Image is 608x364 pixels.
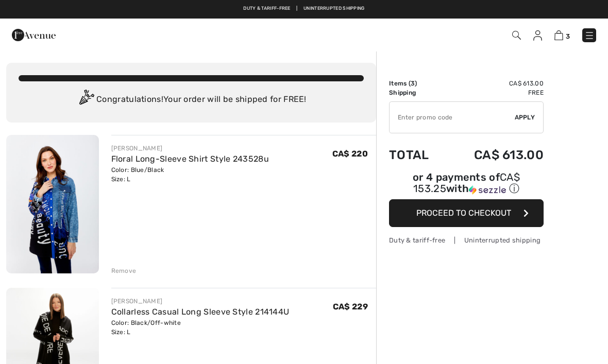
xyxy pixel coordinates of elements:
td: Free [445,88,544,97]
div: or 4 payments of with [389,172,544,196]
div: [PERSON_NAME] [111,297,290,306]
a: 3 [554,29,570,41]
img: Search [512,31,521,40]
span: 3 [411,80,415,87]
a: Floral Long-Sleeve Shirt Style 243528u [111,154,269,164]
td: Total [389,137,445,172]
td: Shipping [389,88,445,97]
a: Collarless Casual Long Sleeve Style 214144U [111,307,290,317]
img: Congratulation2.svg [76,90,96,110]
span: Proceed to Checkout [416,208,511,218]
td: Items ( ) [389,79,445,88]
div: Duty & tariff-free | Uninterrupted shipping [389,235,544,245]
div: Congratulations! Your order will be shipped for FREE! [19,90,364,110]
img: My Info [533,30,542,41]
div: Remove [111,266,137,275]
img: Sezzle [469,185,506,195]
div: or 4 payments ofCA$ 153.25withSezzle Click to learn more about Sezzle [389,172,544,199]
img: Shopping Bag [554,30,563,40]
div: Color: Black/Off-white Size: L [111,318,290,337]
span: CA$ 229 [333,302,368,311]
div: [PERSON_NAME] [111,144,269,153]
span: 3 [566,32,570,40]
span: Apply [515,113,535,122]
td: CA$ 613.00 [445,137,544,172]
a: 1ère Avenue [12,29,56,39]
td: CA$ 613.00 [445,79,544,88]
span: CA$ 220 [332,149,368,159]
span: CA$ 153.25 [413,171,520,195]
img: Floral Long-Sleeve Shirt Style 243528u [6,135,99,273]
div: Color: Blue/Black Size: L [111,165,269,184]
img: Menu [584,30,595,41]
input: Promo code [390,102,515,133]
img: 1ère Avenue [12,25,56,45]
button: Proceed to Checkout [389,199,544,227]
